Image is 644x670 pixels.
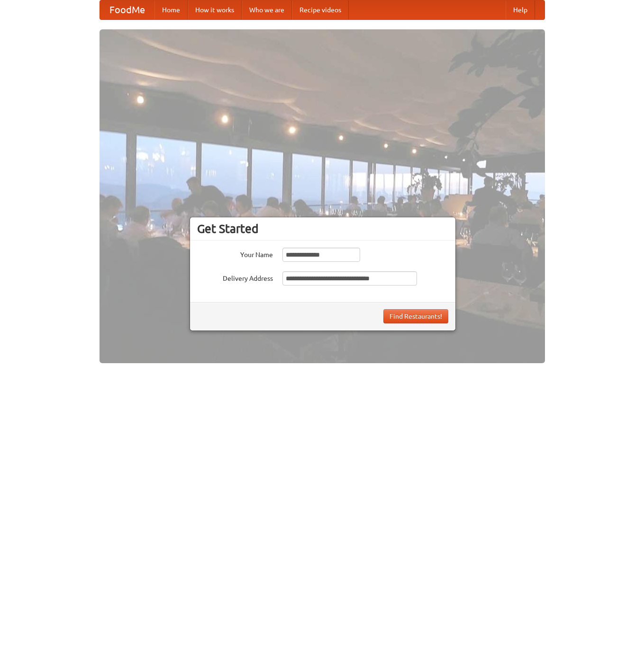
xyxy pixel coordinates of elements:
button: Find Restaurants! [383,309,448,323]
a: Who we are [242,0,292,19]
h3: Get Started [197,222,448,236]
label: Your Name [197,248,273,259]
a: FoodMe [100,0,154,19]
a: Recipe videos [292,0,349,19]
a: Home [154,0,188,19]
a: Help [506,0,535,19]
a: How it works [188,0,242,19]
label: Delivery Address [197,271,273,283]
